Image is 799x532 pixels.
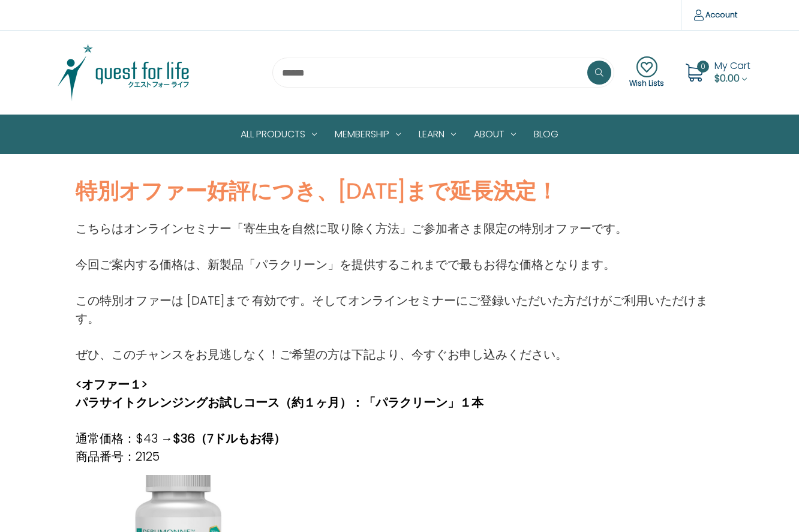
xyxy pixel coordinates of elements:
span: My Cart [714,59,750,73]
strong: パラサイトクレンジングお試しコース（約１ヶ月）：「パラクリーン」１本 [76,394,483,411]
strong: 特別オファー好評につき、[DATE]まで延長決定！ [76,176,558,206]
p: この特別オファーは [DATE]まで 有効です。そしてオンラインセミナーにご登録いただいた方だけがご利用いただけます。 [76,291,723,327]
a: Learn [410,115,465,154]
a: Wish Lists [629,56,664,89]
a: Cart with 0 items [714,59,750,85]
a: Blog [525,115,567,154]
p: こちらはオンラインセミナー「寄生虫を自然に取り除く方法」ご参加者さま限定の特別オファーです。 [76,220,723,238]
p: ぜひ、このチャンスをお見逃しなく！ご希望の方は下記より、今すぐお申し込みください。 [76,345,723,363]
p: 今回ご案内する価格は、新製品「パラクリーン」を提供するこれまでで最もお得な価格となります。 [76,256,723,273]
span: 0 [697,61,709,73]
p: 通常価格：$43 → [76,429,483,447]
a: All Products [232,115,326,154]
p: 商品番号：2125 [76,447,483,465]
a: About [465,115,525,154]
span: $0.00 [714,71,740,85]
strong: <オファー１> [76,376,148,393]
a: Membership [326,115,410,154]
img: Quest Group [49,43,199,103]
strong: $36（7ドルもお得） [173,430,286,447]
